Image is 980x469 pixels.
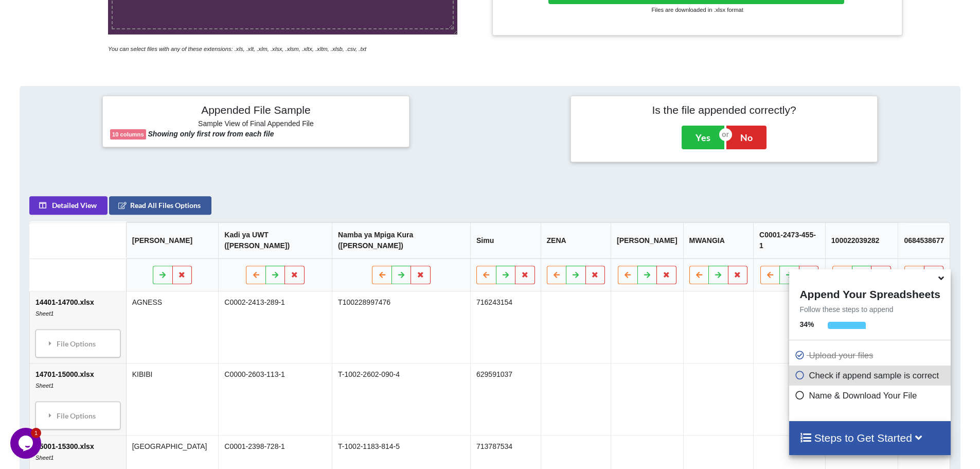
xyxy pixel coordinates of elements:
td: C0000-2603-113-1 [219,363,332,435]
td: T100228997476 [332,291,470,363]
button: Read All Files Options [109,196,211,215]
i: You can select files with any of these extensions: .xls, .xlt, .xlm, .xlsx, .xlsm, .xltx, .xltm, ... [108,46,366,52]
th: Namba ya Mpiga Kura ([PERSON_NAME]) [332,222,470,258]
td: 14701-15000.xlsx [30,363,126,435]
button: Yes [682,126,724,149]
p: Upload your files [794,349,948,362]
th: Kadi ya UWT ([PERSON_NAME]) [219,222,332,258]
button: No [726,126,767,149]
h4: Append Your Spreadsheets [789,285,950,301]
td: T-1002-2602-090-4 [332,363,470,435]
b: 34 % [799,320,814,328]
b: Showing only first row from each file [148,130,274,138]
button: Detailed View [29,196,108,215]
p: Name & Download Your File [794,389,948,402]
i: Sheet1 [35,455,54,461]
i: Sheet1 [35,383,54,389]
th: 100022039282 [825,222,898,258]
th: ZENA [541,222,611,258]
h6: Sample View of Final Appended File [110,119,402,130]
td: 629591037 [470,363,541,435]
th: 0684538677 [898,222,950,258]
h4: Is the file appended correctly? [578,103,870,116]
th: MWANGIA [683,222,754,258]
th: [PERSON_NAME] [126,222,219,258]
p: Check if append sample is correct [794,369,948,382]
td: KIBIBI [126,363,219,435]
th: C0001-2473-455-1 [753,222,825,258]
h4: Appended File Sample [110,103,402,118]
small: Files are downloaded in .xlsx format [651,7,743,13]
td: AGNESS [126,291,219,363]
td: 14401-14700.xlsx [30,291,126,363]
i: Sheet1 [35,310,54,317]
div: File Options [39,405,117,426]
p: Follow these steps to append [789,304,950,315]
h4: Steps to Get Started [799,431,940,444]
iframe: chat widget [10,428,43,459]
td: 716243154 [470,291,541,363]
div: File Options [39,333,117,354]
b: 10 columns [112,131,144,137]
td: C0002-2413-289-1 [219,291,332,363]
th: [PERSON_NAME] [611,222,683,258]
th: Simu [470,222,541,258]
